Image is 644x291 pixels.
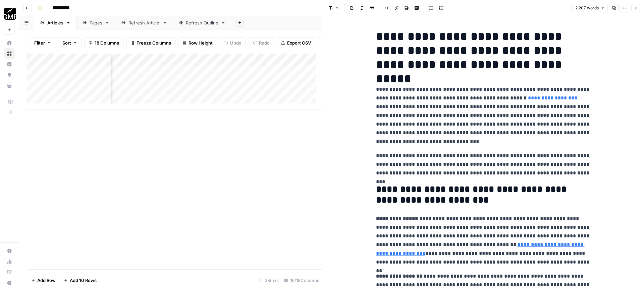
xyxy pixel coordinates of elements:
span: 2,207 words [575,5,599,11]
button: Help + Support [4,278,15,288]
a: Home [4,38,15,48]
span: 18 Columns [95,40,119,46]
button: Filter [30,38,55,48]
span: Add 10 Rows [70,277,97,284]
a: Learning Hub [4,267,15,278]
span: Redo [259,40,270,46]
button: Undo [220,38,246,48]
a: Settings [4,245,15,256]
span: Row Height [189,40,213,46]
div: Refresh Outline [186,19,218,26]
span: Sort [62,40,71,46]
div: 3 Rows [256,275,281,286]
button: Sort [58,38,82,48]
a: Refresh Article [115,16,173,29]
div: 16/18 Columns [281,275,322,286]
span: Add Row [37,277,56,284]
a: Usage [4,256,15,267]
button: Freeze Columns [126,38,175,48]
button: 18 Columns [84,38,123,48]
span: Filter [34,40,45,46]
a: Refresh Outline [173,16,231,29]
button: Export CSV [277,38,315,48]
button: Add Row [27,275,60,286]
a: Insights [4,59,15,70]
button: Workspace: Growth Marketing Pro [4,5,15,22]
button: 2,207 words [572,4,608,12]
a: Articles [34,16,76,29]
a: Pages [76,16,115,29]
div: Pages [90,19,102,26]
a: Opportunities [4,70,15,80]
img: Growth Marketing Pro Logo [4,8,16,20]
div: Articles [47,19,63,26]
span: Undo [230,40,241,46]
button: Add 10 Rows [60,275,101,286]
a: Browse [4,48,15,59]
button: Row Height [178,38,217,48]
button: Redo [249,38,274,48]
span: Freeze Columns [137,40,171,46]
div: Refresh Article [128,19,160,26]
span: Export CSV [287,40,311,46]
a: Your Data [4,80,15,91]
